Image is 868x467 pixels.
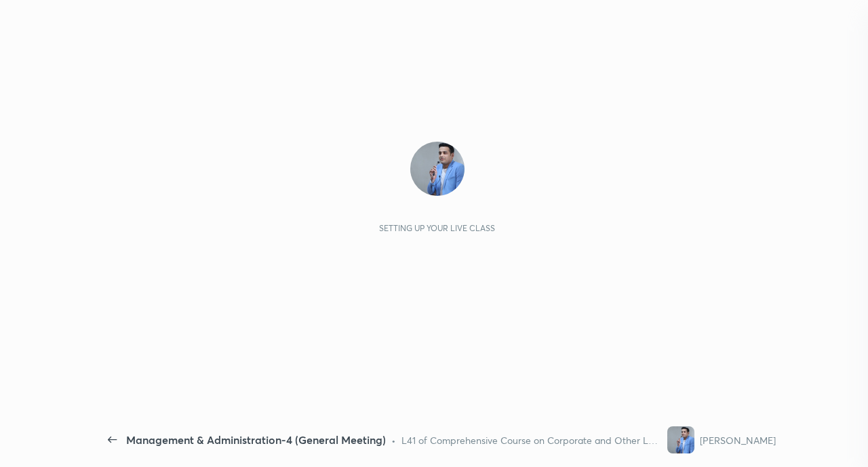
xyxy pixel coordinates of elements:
[667,426,694,453] img: 5a270568c3c64797abd277386626bc37.jpg
[126,432,386,448] div: Management & Administration-4 (General Meeting)
[379,223,495,233] div: Setting up your live class
[410,142,465,196] img: 5a270568c3c64797abd277386626bc37.jpg
[700,433,776,447] div: [PERSON_NAME]
[401,433,662,447] div: L41 of Comprehensive Course on Corporate and Other Laws
[391,433,396,447] div: •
